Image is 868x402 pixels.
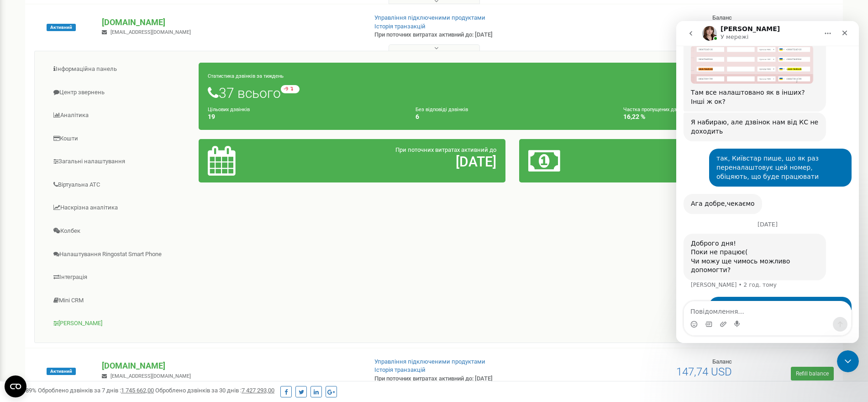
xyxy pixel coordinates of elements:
[42,289,199,312] a: Mini CRM
[712,14,732,21] span: Баланс
[42,81,199,104] a: Центр звернень
[374,14,485,21] a: Управління підключеними продуктами
[14,300,21,307] button: Вибір емодзі
[110,29,191,35] span: [EMAIL_ADDRESS][DOMAIN_NAME]
[29,300,36,307] button: вибір GIF-файлів
[38,387,154,394] span: Оброблено дзвінків за 7 днів :
[42,58,199,80] a: Інформаційна панель
[42,174,199,196] a: Віртуальна АТС
[8,280,175,296] textarea: Повідомлення...
[712,358,732,365] span: Баланс
[42,128,199,150] a: Кошти
[374,358,485,365] a: Управління підключеними продуктами
[110,373,191,379] span: [EMAIL_ADDRESS][DOMAIN_NAME]
[102,360,359,372] p: [DOMAIN_NAME]
[33,276,175,314] div: Вітаю! поки чекаю коли Київстар активує цей номер. я вам одразу напишу як буде працювати.
[47,24,76,31] span: Активний
[791,367,834,381] a: Refill balance
[309,154,497,169] h2: [DATE]
[47,368,76,375] span: Активний
[42,312,199,335] a: [PERSON_NAME]
[157,296,171,311] button: Надіслати повідомлення…
[837,350,859,372] iframe: Intercom live chat
[416,107,468,113] small: Без відповіді дзвінків
[102,16,359,28] p: [DOMAIN_NAME]
[155,387,274,394] span: Оброблено дзвінків за 30 днів :
[42,243,199,266] a: Налаштування Ringostat Smart Phone
[395,146,496,153] span: При поточних витратах активний до
[42,197,199,219] a: Наскрізна аналітика
[42,150,199,173] a: Загальні налаштування
[416,113,610,120] h4: 6
[623,113,817,120] h4: 16,22 %
[676,365,732,378] span: 147,74 USD
[676,21,859,343] iframe: Intercom live chat
[7,276,175,325] div: Odesseo каже…
[629,154,817,169] h2: 125,06 $
[121,387,154,394] u: 1 745 662,00
[208,113,402,120] h4: 19
[374,366,426,373] a: Історія транзакцій
[242,387,274,394] u: 7 427 293,00
[42,104,199,127] a: Аналiтика
[623,107,690,113] small: Частка пропущених дзвінків
[42,220,199,242] a: Колбек
[43,300,51,307] button: Завантажити вкладений файл
[58,300,65,307] button: Start recording
[208,107,250,113] small: Цільових дзвінків
[42,266,199,289] a: Інтеграція
[208,85,817,101] h1: 37 всього
[281,85,300,93] small: -9
[374,375,564,383] p: При поточних витратах активний до: [DATE]
[374,31,564,39] p: При поточних витратах активний до: [DATE]
[5,375,26,397] button: Open CMP widget
[374,23,426,30] a: Історія транзакцій
[208,73,284,79] small: Статистика дзвінків за тиждень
